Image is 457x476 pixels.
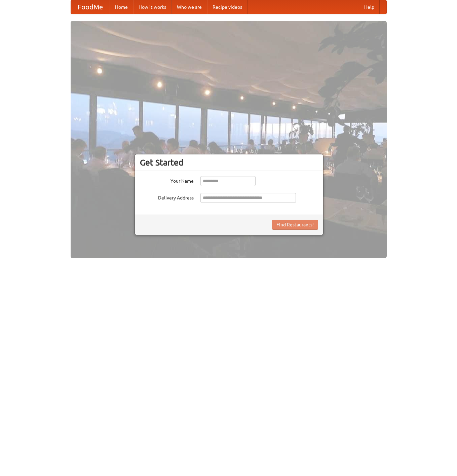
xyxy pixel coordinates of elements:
[272,220,318,230] button: Find Restaurants!
[71,0,110,14] a: FoodMe
[172,0,207,14] a: Who we are
[140,193,194,201] label: Delivery Address
[140,176,194,184] label: Your Name
[359,0,380,14] a: Help
[207,0,247,14] a: Recipe videos
[110,0,133,14] a: Home
[133,0,172,14] a: How it works
[140,157,318,168] h3: Get Started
